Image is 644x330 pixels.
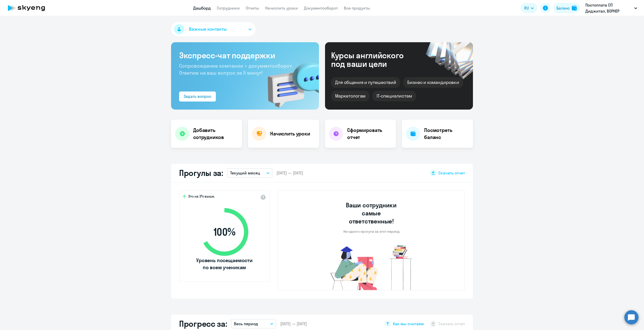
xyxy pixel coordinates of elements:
p: Постоплата СП Диджитал, ВОРНЕР МЬЮЗИК, ООО [585,2,632,14]
img: bg-img [260,53,319,110]
span: [DATE] — [DATE] [276,170,303,176]
button: Балансbalance [553,3,580,13]
div: Баланс [556,5,570,11]
span: Скачать отчет [438,170,465,176]
div: IT-специалистам [373,91,416,101]
a: Начислить уроки [265,6,298,11]
h2: Прогулы за: [179,168,223,178]
div: Курсы английского под ваши цели [331,51,417,68]
p: Ни одного прогула за этот период [343,229,399,234]
p: Текущий месяц [230,170,260,176]
h3: Экспресс-чат поддержки [179,50,311,60]
button: Текущий месяц [227,168,272,178]
a: Сотрудники [217,6,240,11]
span: RU [524,5,529,11]
img: balance [572,6,577,11]
a: Отчеты [246,6,259,11]
button: Задать вопрос [179,91,216,102]
h4: Начислить уроки [270,130,310,137]
button: Важные контакты [171,22,256,36]
span: Важные контакты [189,26,227,32]
div: Бизнес и командировки [403,77,463,88]
span: 100 % [195,226,253,238]
a: Все продукты [344,6,370,11]
span: Уровень посещаемости по всем ученикам [195,257,253,271]
button: Весь период [231,319,276,328]
span: Как мы считаем [393,321,424,326]
a: Документооборот [304,6,338,11]
div: Задать вопрос [184,93,211,99]
h2: Прогресс за: [179,319,227,329]
img: no-truants [321,244,422,290]
h4: Посмотреть баланс [424,127,469,141]
span: Это на 3% выше, [188,194,215,200]
button: Постоплата СП Диджитал, ВОРНЕР МЬЮЗИК, ООО [583,2,640,14]
h3: Ваши сотрудники самые ответственные! [339,201,404,225]
div: Маркетологам [331,91,370,101]
div: Для общения и путешествий [331,77,400,88]
a: Дашборд [193,6,211,11]
p: Весь период [234,321,258,327]
button: RU [521,3,537,13]
h4: Сформировать отчет [347,127,392,141]
h4: Добавить сотрудников [193,127,238,141]
span: [DATE] — [DATE] [280,321,307,326]
span: Сопровождение компании + документооборот. Ответим на ваш вопрос за 5 минут! [179,63,293,76]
